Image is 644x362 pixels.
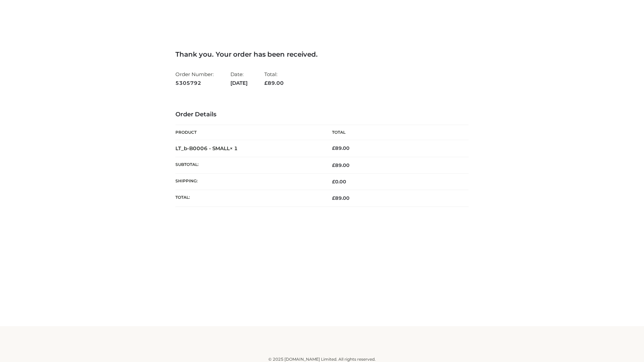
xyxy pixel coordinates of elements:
[175,157,322,173] th: Subtotal:
[230,68,248,89] li: Date:
[332,179,346,185] bdi: 0.00
[264,68,284,89] li: Total:
[332,162,335,168] span: £
[175,190,322,206] th: Total:
[175,79,214,87] strong: 5305792
[175,145,238,152] strong: LT_b-B0006 - SMALL
[175,125,322,140] th: Product
[264,80,268,86] span: £
[332,145,335,151] span: £
[332,162,350,168] span: 89.00
[175,50,469,58] h3: Thank you. Your order has been received.
[332,145,350,151] bdi: 89.00
[332,179,335,185] span: £
[230,145,238,152] strong: × 1
[332,195,335,201] span: £
[175,174,322,190] th: Shipping:
[322,125,469,140] th: Total
[264,80,284,86] span: 89.00
[230,79,248,87] strong: [DATE]
[175,68,214,89] li: Order Number:
[332,195,350,201] span: 89.00
[175,111,469,118] h3: Order Details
